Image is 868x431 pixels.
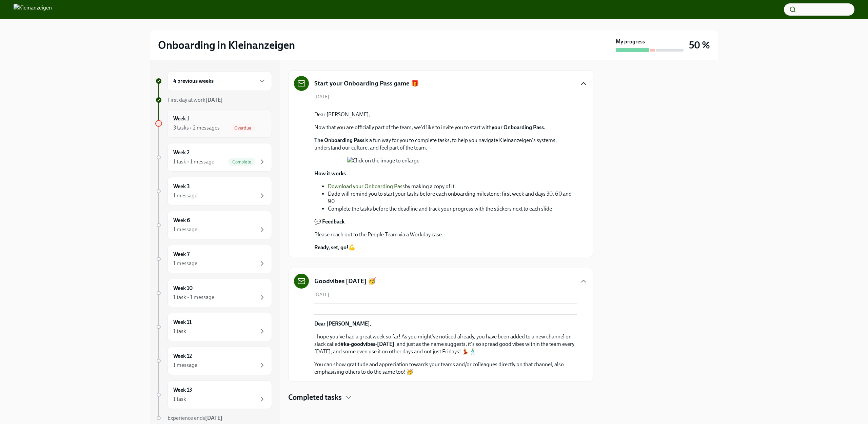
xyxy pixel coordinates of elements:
[173,361,197,369] div: 1 message
[173,149,190,156] h6: Week 2
[228,159,255,164] span: Complete
[314,244,577,251] p: 💪
[288,392,593,403] div: Completed tasks
[173,192,197,199] div: 1 message
[155,380,272,409] a: Week 131 task
[14,4,52,15] img: Kleinanzeigen
[328,205,577,213] li: Complete the tasks before the deadline and track your progress with the stickers next to each slide
[155,211,272,239] a: Week 61 message
[173,77,214,85] h6: 4 previous weeks
[314,244,349,251] strong: Ready, set, go!
[173,386,192,394] h6: Week 13
[314,170,346,177] strong: How it works
[173,158,214,165] div: 1 task • 1 message
[173,260,197,267] div: 1 message
[616,38,645,45] strong: My progress
[340,341,394,347] strong: #ka-goodvibes-[DATE]
[205,415,222,421] strong: [DATE]
[205,97,223,103] strong: [DATE]
[173,294,214,301] div: 1 task • 1 message
[314,218,344,225] strong: 💬 Feedback
[230,125,255,131] span: Overdue
[173,251,190,258] h6: Week 7
[314,137,577,152] p: is a fun way for you to complete tasks, to help you navigate Kleinanzeigen's systems, understand ...
[155,245,272,273] a: Week 71 message
[314,277,376,286] h5: Goodvibes [DATE] 🥳
[173,352,192,360] h6: Week 12
[314,231,577,238] p: Please reach out to the People Team via a Workday case.
[173,395,186,403] div: 1 task
[155,143,272,172] a: Week 21 task • 1 messageComplete
[328,183,577,190] li: by making a copy of it.
[328,183,405,190] a: Download your Onboarding Pass
[173,115,189,122] h6: Week 1
[314,361,577,376] p: You can show gratitude and appreciation towards your teams and/or colleagues directly on that cha...
[173,183,190,190] h6: Week 3
[158,38,295,52] h2: Onboarding in Kleinanzeigen
[155,279,272,307] a: Week 101 task • 1 message
[173,226,197,233] div: 1 message
[314,94,329,100] span: [DATE]
[167,71,272,91] div: 4 previous weeks
[689,39,710,51] h3: 50 %
[314,137,364,143] strong: The Onboarding Pass
[314,320,371,327] strong: Dear [PERSON_NAME],
[167,415,222,421] span: Experience ends
[155,96,272,104] a: First day at work[DATE]
[314,333,577,355] p: I hope you've had a great week so far! As you might've noticed already, you have been added to a ...
[167,97,223,103] span: First day at work
[155,347,272,375] a: Week 121 message
[173,318,192,326] h6: Week 11
[173,124,220,132] div: 3 tasks • 2 messages
[347,157,544,164] button: Zoom image
[155,313,272,341] a: Week 111 task
[328,190,577,205] li: Dado will remind you to start your tasks before each onboarding milestone: first week and days 30...
[173,217,190,224] h6: Week 6
[492,124,546,131] strong: your Onboarding Pass.
[288,392,342,403] h4: Completed tasks
[155,177,272,205] a: Week 31 message
[314,79,419,88] h5: Start your Onboarding Pass game 🎁
[314,111,577,118] p: Dear [PERSON_NAME],
[173,328,186,335] div: 1 task
[314,291,329,298] span: [DATE]
[155,109,272,138] a: Week 13 tasks • 2 messagesOverdue
[314,124,577,131] p: Now that you are officially part of the team, we'd like to invite you to start with
[173,285,193,292] h6: Week 10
